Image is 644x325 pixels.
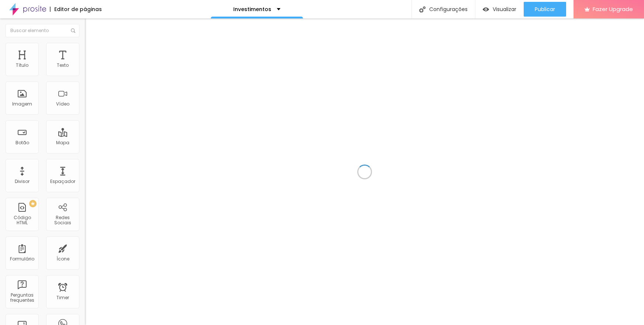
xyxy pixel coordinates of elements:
[16,63,28,68] div: Título
[10,256,34,262] div: Formulário
[535,6,555,12] span: Publicar
[56,295,69,300] div: Timer
[7,293,37,303] div: Perguntas frequentes
[56,101,69,107] div: Vídeo
[16,140,29,145] div: Botão
[593,6,633,12] span: Fazer Upgrade
[56,256,69,262] div: Ícone
[56,140,69,145] div: Mapa
[6,24,79,37] input: Buscar elemento
[12,101,32,107] div: Imagem
[50,7,102,12] div: Editor de páginas
[57,63,69,68] div: Texto
[50,179,75,184] div: Espaçador
[483,6,489,13] img: view-1.svg
[419,6,426,13] img: Icone
[48,215,77,226] div: Redes Sociais
[7,215,37,226] div: Código HTML
[15,179,30,184] div: Divisor
[493,6,516,12] span: Visualizar
[233,7,271,12] p: Investimentos
[71,28,75,33] img: Icone
[524,2,566,17] button: Publicar
[475,2,524,17] button: Visualizar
